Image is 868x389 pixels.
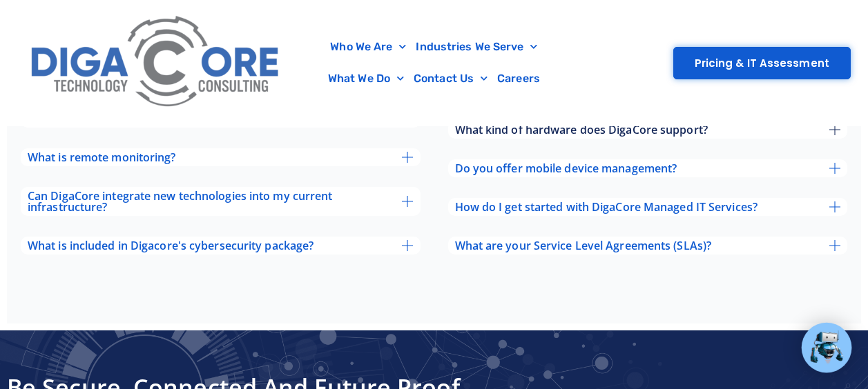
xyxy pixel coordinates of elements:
a: Who We Are [325,31,411,63]
span: What is remote monitoring? [28,152,176,163]
span: What are your Service Level Agreements (SLAs)? [455,240,712,251]
a: Pricing & IT Assessment [673,47,851,79]
span: How do I get started with DigaCore Managed IT Services? [455,201,758,212]
a: Contact Us [409,63,492,94]
a: What We Do [323,63,409,94]
a: Industries We Serve [411,31,542,63]
span: Do you offer mobile device management? [455,163,677,174]
span: What is included in Digacore's cybersecurity package? [28,240,314,251]
span: Pricing & IT Assessment [695,58,829,68]
img: Digacore Logo [24,7,288,119]
a: Careers [492,63,545,94]
span: What kind of hardware does DigaCore support? [455,124,708,135]
nav: Menu [295,31,572,94]
span: Can DigaCore integrate new technologies into my current infrastructure? [28,190,402,212]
